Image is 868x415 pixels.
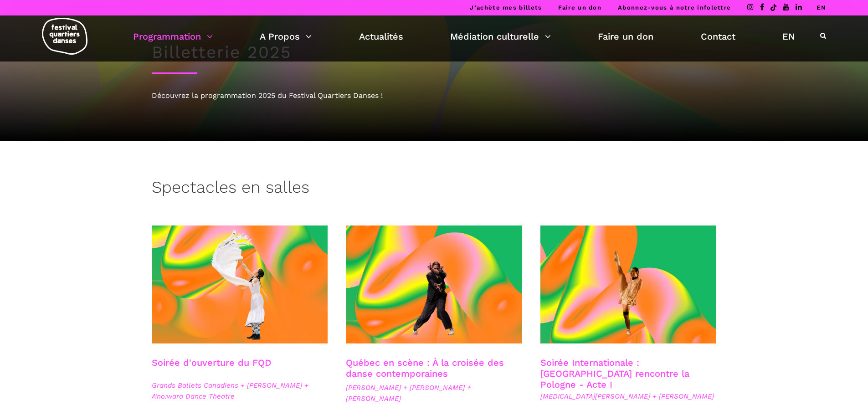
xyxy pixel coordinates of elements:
span: Grands Ballets Canadiens + [PERSON_NAME] + A'no:wara Dance Theatre [152,380,328,402]
a: J’achète mes billets [470,4,542,11]
h3: Spectacles en salles [152,178,309,200]
a: Actualités [359,29,403,44]
a: A Propos [260,29,312,44]
img: logo-fqd-med [42,18,87,55]
a: EN [817,4,826,11]
a: Contact [701,29,735,44]
span: [MEDICAL_DATA][PERSON_NAME] + [PERSON_NAME] [540,391,717,402]
a: Faire un don [558,4,601,11]
a: Québec en scène : À la croisée des danse contemporaines [346,357,504,379]
a: Médiation culturelle [450,29,551,44]
a: EN [782,29,795,44]
a: Soirée d'ouverture du FQD [152,357,271,368]
a: Programmation [133,29,213,44]
span: [PERSON_NAME] + [PERSON_NAME] + [PERSON_NAME] [346,382,522,404]
a: Soirée Internationale : [GEOGRAPHIC_DATA] rencontre la Pologne - Acte I [540,357,689,390]
div: Découvrez la programmation 2025 du Festival Quartiers Danses ! [152,90,717,102]
a: Abonnez-vous à notre infolettre [618,4,731,11]
a: Faire un don [598,29,653,44]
